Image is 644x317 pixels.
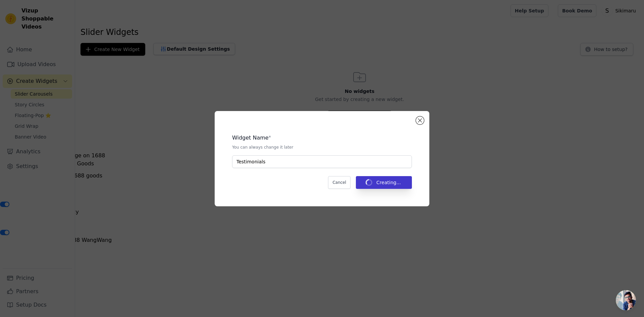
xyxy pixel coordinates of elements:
[356,176,412,189] button: Creating...
[616,290,636,310] a: Ouvrir le chat
[232,134,269,142] legend: Widget Name
[416,116,424,124] button: Close modal
[328,176,351,189] button: Cancel
[232,145,412,150] p: You can always change it later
